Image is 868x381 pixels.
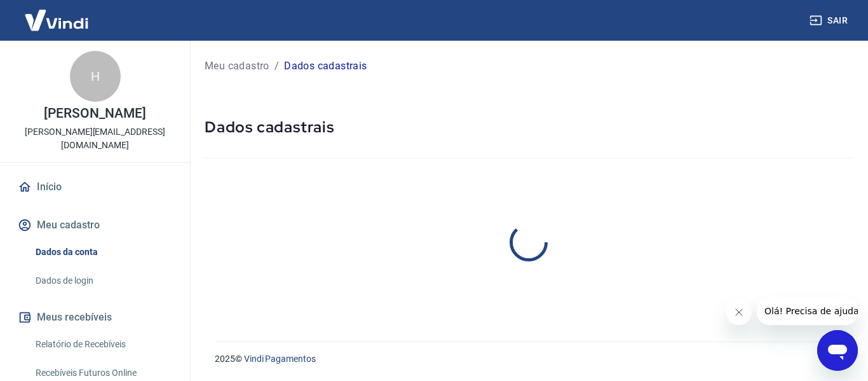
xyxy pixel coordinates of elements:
[244,354,316,364] a: Vindi Pagamentos
[10,125,180,152] p: [PERSON_NAME][EMAIL_ADDRESS][DOMAIN_NAME]
[31,239,175,265] a: Dados da conta
[284,59,367,74] p: Dados cadastrais
[31,331,175,357] a: Relatório de Recebíveis
[817,330,858,371] iframe: Botão para abrir a janela de mensagens
[15,303,175,331] button: Meus recebíveis
[205,59,269,74] a: Meu cadastro
[15,211,175,239] button: Meu cadastro
[15,1,98,39] img: Vindi
[726,300,752,325] iframe: Fechar mensagem
[205,117,853,137] h5: Dados cadastrais
[15,173,175,201] a: Início
[807,9,853,32] button: Sair
[70,51,121,102] div: H
[215,352,837,366] p: 2025 ©
[31,268,175,294] a: Dados de login
[757,297,858,325] iframe: Mensagem da empresa
[8,9,107,19] span: Olá! Precisa de ajuda?
[44,107,146,120] p: [PERSON_NAME]
[275,59,279,74] p: /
